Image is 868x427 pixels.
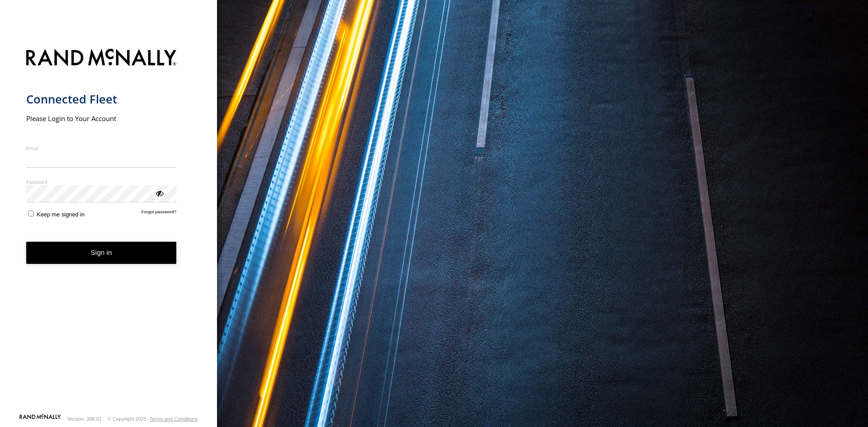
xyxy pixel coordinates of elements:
div: Version: 308.01 [67,416,102,422]
label: Email [26,145,177,151]
span: Keep me signed in [37,211,85,218]
button: Sign in [26,242,177,264]
h1: Connected Fleet [26,92,177,107]
div: © Copyright 2025 - [108,416,198,422]
img: Rand McNally [26,47,177,70]
input: Keep me signed in [28,211,34,216]
a: Forgot password? [142,209,177,218]
a: Terms and Conditions [150,416,198,422]
label: Password [26,178,177,185]
h2: Please Login to Your Account [26,114,177,123]
div: ViewPassword [155,188,164,197]
form: main [26,43,191,413]
a: Visit our Website [19,414,61,423]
